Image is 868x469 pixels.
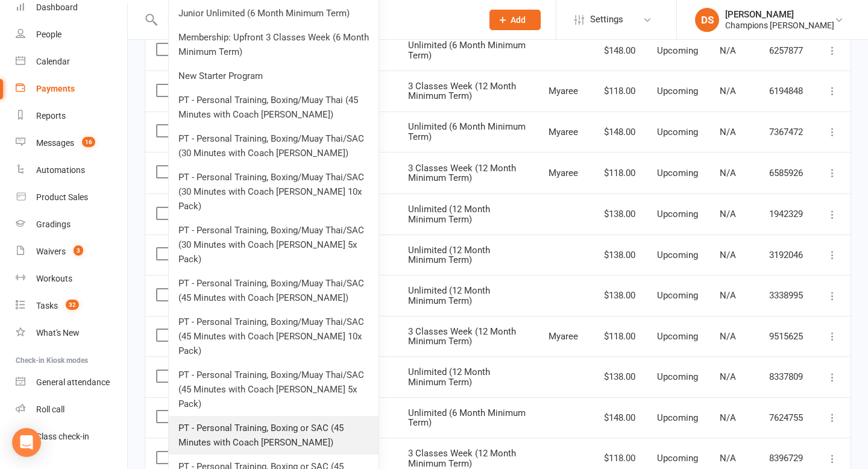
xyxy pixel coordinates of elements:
[82,137,95,147] span: 16
[16,75,127,102] a: Payments
[590,6,623,33] span: Settings
[36,432,89,441] div: Class check-in
[593,152,646,194] td: $118.00
[16,423,127,450] a: Class kiosk mode
[538,152,593,194] td: Myaree
[16,102,127,130] a: Reports
[758,152,814,194] td: 6585926
[720,331,736,342] span: N/A
[720,168,736,178] span: N/A
[16,184,127,211] a: Product Sales
[408,367,490,388] span: Unlimited (12 Month Minimum Term)
[408,285,490,306] span: Unlimited (12 Month Minimum Term)
[16,265,127,292] a: Workouts
[720,453,736,464] span: N/A
[36,328,80,338] div: What's New
[16,238,127,265] a: Waivers 3
[408,448,516,469] span: 3 Classes Week (12 Month Minimum Term)
[720,209,736,219] span: N/A
[36,247,66,256] div: Waivers
[36,165,85,175] div: Automations
[593,356,646,397] td: $138.00
[725,20,834,31] div: Champions [PERSON_NAME]
[36,404,64,414] div: Roll call
[657,412,698,423] span: Upcoming
[593,71,646,112] td: $118.00
[408,245,490,266] span: Unlimited (12 Month Minimum Term)
[169,64,379,88] a: New Starter Program
[169,1,379,25] a: Junior Unlimited (6 Month Minimum Term)
[16,157,127,184] a: Automations
[657,250,698,260] span: Upcoming
[758,30,814,71] td: 6257877
[36,138,74,148] div: Messages
[758,112,814,153] td: 7367472
[758,397,814,438] td: 7624755
[408,81,516,102] span: 3 Classes Week (12 Month Minimum Term)
[725,9,834,20] div: [PERSON_NAME]
[720,86,736,96] span: N/A
[511,15,526,25] span: Add
[169,88,379,127] a: PT - Personal Training, Boxing/Muay Thai (45 Minutes with Coach [PERSON_NAME])
[36,192,88,202] div: Product Sales
[408,121,526,142] span: Unlimited (6 Month Minimum Term)
[657,168,698,178] span: Upcoming
[12,428,41,457] div: Open Intercom Messenger
[36,219,71,229] div: Gradings
[74,245,83,256] span: 3
[36,57,70,66] div: Calendar
[657,209,698,219] span: Upcoming
[169,363,379,416] a: PT - Personal Training, Boxing/Muay Thai/SAC (45 Minutes with Coach [PERSON_NAME] 5x Pack)
[408,163,516,184] span: 3 Classes Week (12 Month Minimum Term)
[16,369,127,396] a: General attendance kiosk mode
[758,234,814,275] td: 3192046
[758,71,814,112] td: 6194848
[169,165,379,218] a: PT - Personal Training, Boxing/Muay Thai/SAC (30 Minutes with Coach [PERSON_NAME] 10x Pack)
[36,84,75,93] div: Payments
[408,40,526,61] span: Unlimited (6 Month Minimum Term)
[758,275,814,316] td: 3338995
[593,194,646,234] td: $138.00
[16,211,127,238] a: Gradings
[36,274,72,283] div: Workouts
[16,319,127,347] a: What's New
[16,21,127,48] a: People
[657,331,698,342] span: Upcoming
[36,30,61,39] div: People
[593,316,646,357] td: $118.00
[538,71,593,112] td: Myaree
[657,86,698,96] span: Upcoming
[720,290,736,301] span: N/A
[758,356,814,397] td: 8337809
[16,48,127,75] a: Calendar
[657,290,698,301] span: Upcoming
[593,275,646,316] td: $138.00
[169,25,379,64] a: Membership: Upfront 3 Classes Week (6 Month Minimum Term)
[159,11,474,28] input: Search...
[408,408,526,429] span: Unlimited (6 Month Minimum Term)
[169,127,379,165] a: PT - Personal Training, Boxing/Muay Thai/SAC (30 Minutes with Coach [PERSON_NAME])
[720,371,736,382] span: N/A
[695,8,719,32] div: DS
[720,412,736,423] span: N/A
[36,377,110,387] div: General attendance
[16,292,127,319] a: Tasks 32
[66,300,79,310] span: 32
[169,416,379,455] a: PT - Personal Training, Boxing or SAC (45 Minutes with Coach [PERSON_NAME])
[538,316,593,357] td: Myaree
[16,396,127,423] a: Roll call
[408,326,516,347] span: 3 Classes Week (12 Month Minimum Term)
[657,127,698,137] span: Upcoming
[36,301,58,310] div: Tasks
[489,10,541,30] button: Add
[720,45,736,56] span: N/A
[720,250,736,260] span: N/A
[593,30,646,71] td: $148.00
[169,218,379,271] a: PT - Personal Training, Boxing/Muay Thai/SAC (30 Minutes with Coach [PERSON_NAME] 5x Pack)
[758,316,814,357] td: 9515625
[36,2,78,12] div: Dashboard
[657,453,698,464] span: Upcoming
[657,45,698,56] span: Upcoming
[408,204,490,225] span: Unlimited (12 Month Minimum Term)
[36,111,66,121] div: Reports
